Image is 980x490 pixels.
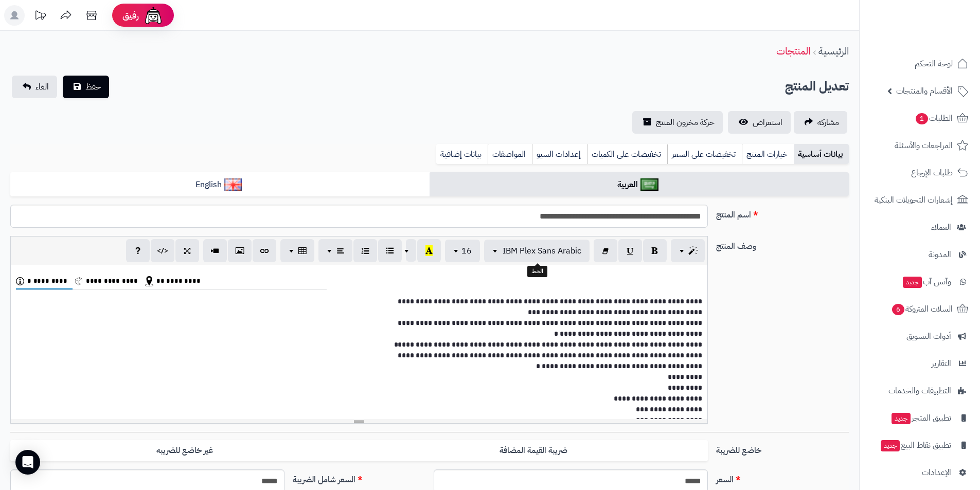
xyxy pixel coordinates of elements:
[866,460,974,485] a: الإعدادات
[891,302,953,316] span: السلات المتروكة
[436,144,488,165] a: بيانات إضافية
[484,240,590,262] button: IBM Plex Sans Arabic
[895,138,953,153] span: المراجعات والأسئلة
[866,106,974,131] a: الطلبات1
[818,43,849,59] a: الرئيسية
[27,5,53,28] a: تحديثات المنصة
[866,297,974,321] a: السلات المتروكة6
[359,440,708,461] label: ضريبة القيمة المضافة
[667,144,742,165] a: تخفيضات على السعر
[712,469,853,486] label: السعر
[866,188,974,212] a: إشعارات التحويلات البنكية
[866,406,974,430] a: تطبيق المتجرجديد
[289,469,430,486] label: السعر شامل الضريبة
[866,324,974,349] a: أدوات التسويق
[906,329,951,343] span: أدوات التسويق
[143,5,164,26] img: ai-face.png
[896,84,953,98] span: الأقسام والمنتجات
[85,81,101,93] span: حفظ
[712,205,853,221] label: اسم المنتج
[866,133,974,158] a: المراجعات والأسئلة
[890,411,951,425] span: تطبيق المتجر
[742,144,794,165] a: خيارات المنتج
[794,111,847,134] a: مشاركه
[866,51,974,76] a: لوحة التحكم
[902,275,951,289] span: وآتس آب
[866,351,974,376] a: التقارير
[430,172,849,197] a: العربية
[587,144,667,165] a: تخفيضات على الكميات
[915,57,953,71] span: لوحة التحكم
[224,178,242,191] img: English
[35,81,49,93] span: الغاء
[880,438,951,452] span: تطبيق نقاط البيع
[929,247,951,262] span: المدونة
[122,9,139,22] span: رفيق
[656,116,715,129] span: حركة مخزون المنتج
[632,111,723,134] a: حركة مخزون المنتج
[445,240,480,262] button: 16
[503,245,581,257] span: IBM Plex Sans Arabic
[527,266,547,277] div: الخط
[15,450,40,475] div: Open Intercom Messenger
[892,304,904,315] span: 6
[931,220,951,234] span: العملاء
[817,116,839,129] span: مشاركه
[785,76,849,97] h2: تعديل المنتج
[10,172,430,197] a: English
[63,76,109,98] button: حفظ
[866,242,974,267] a: المدونة
[12,76,57,98] a: الغاء
[866,269,974,294] a: وآتس آبجديد
[922,465,951,480] span: الإعدادات
[903,277,922,288] span: جديد
[532,144,587,165] a: إعدادات السيو
[794,144,849,165] a: بيانات أساسية
[892,413,911,424] span: جديد
[932,356,951,371] span: التقارير
[640,178,658,191] img: العربية
[728,111,791,134] a: استعراض
[881,440,900,451] span: جديد
[753,116,782,129] span: استعراض
[875,193,953,207] span: إشعارات التحويلات البنكية
[888,384,951,398] span: التطبيقات والخدمات
[866,215,974,240] a: العملاء
[488,144,532,165] a: المواصفات
[712,440,853,457] label: خاضع للضريبة
[915,111,953,125] span: الطلبات
[776,43,810,59] a: المنتجات
[916,113,928,124] span: 1
[911,166,953,180] span: طلبات الإرجاع
[10,440,359,461] label: غير خاضع للضريبه
[461,245,472,257] span: 16
[712,236,853,252] label: وصف المنتج
[866,378,974,403] a: التطبيقات والخدمات
[866,433,974,458] a: تطبيق نقاط البيعجديد
[866,160,974,185] a: طلبات الإرجاع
